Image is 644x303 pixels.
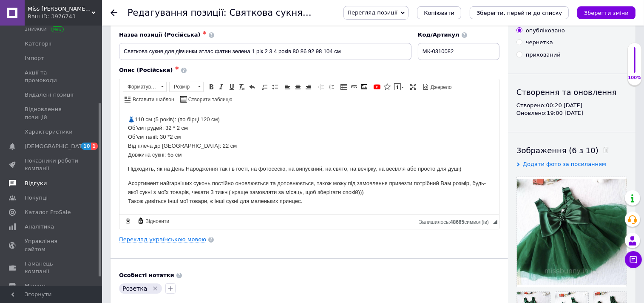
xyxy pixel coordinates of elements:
div: Зображення (6 з 10) [516,145,627,156]
button: Копіювати [417,6,461,19]
a: Створити таблицю [179,94,234,104]
span: Назва позиції (Російська) [119,31,201,38]
button: Чат з покупцем [625,251,642,268]
span: Гаманець компанії [25,260,79,275]
b: Особисті нотатки [119,272,174,278]
button: Зберегти, перейти до списку [470,6,569,19]
a: Переклад українською мовою [119,236,206,243]
a: По центру [293,82,303,91]
span: Управління сайтом [25,237,79,253]
a: Вставити повідомлення [393,82,405,91]
span: ✱ [175,66,179,71]
a: Розмір [169,82,204,92]
div: 100% [628,75,641,81]
a: Підкреслений (Ctrl+U) [227,82,236,91]
span: Потягніть для зміни розмірів [493,220,497,224]
span: Характеристики [25,128,73,136]
svg: Видалити мітку [152,285,159,292]
a: Зображення [360,82,369,91]
a: По лівому краю [283,82,292,91]
a: Вставити шаблон [123,94,176,104]
a: Джерело [421,82,453,91]
a: Максимізувати [409,82,418,91]
div: Оновлено: 19:00 [DATE] [516,109,627,117]
a: Видалити форматування [237,82,247,91]
a: Додати відео з YouTube [372,82,382,91]
span: [DEMOGRAPHIC_DATA] [25,143,88,150]
span: Показники роботи компанії [25,157,79,172]
i: Зберегти зміни [584,10,629,16]
span: Форматування [123,82,158,91]
div: Створення та оновлення [516,87,627,97]
span: Копіювати [424,10,454,16]
a: Вставити іконку [383,82,392,91]
span: Аналітика [25,223,54,231]
iframe: Редактор, 2601359D-5F7E-4599-BC8B-E1D5853F6033 [119,108,499,214]
div: опубліковано [526,27,565,34]
a: Форматування [123,82,167,92]
span: Покупці [25,194,48,202]
span: ✱ [203,30,207,36]
span: Акції та промокоди [25,69,79,84]
h1: Редагування позиції: Святкова сукня для дівчинки атлас фатин зелена 1 рік 2 3 4 років 80 86 92 98... [128,8,634,18]
span: Відновлення позицій [25,106,79,121]
a: Вставити/видалити маркований список [270,82,280,91]
div: прихований [526,51,561,59]
span: Джерело [429,84,452,91]
a: Збільшити відступ [326,82,336,91]
a: Відновити [136,216,170,226]
a: Жирний (Ctrl+B) [207,82,216,91]
span: 1 [91,143,98,150]
a: Курсив (Ctrl+I) [217,82,226,91]
span: Видалені позиції [25,91,74,99]
span: Відгуки [25,180,47,187]
span: Перегляд позиції [347,9,397,16]
a: Зробити резервну копію зараз [123,216,133,226]
a: Зменшити відступ [316,82,326,91]
span: Розмір [170,82,195,91]
input: Наприклад, H&M жіноча сукня зелена 38 розмір вечірня максі з блискітками [119,43,411,60]
a: По правому краю [304,82,313,91]
div: Ваш ID: 3976743 [28,13,102,20]
div: 100% Якість заповнення [627,43,642,86]
span: Код/Артикул [418,31,460,38]
span: Miss Bunny 🐰 Дитячий одяг, взуття та аксесуари [28,5,91,13]
a: Вставити/Редагувати посилання (Ctrl+L) [349,82,359,91]
span: Відновити [144,218,169,225]
span: Імпорт [25,54,44,62]
span: Маркет [25,282,46,290]
button: Зберегти зміни [577,6,635,19]
span: Каталог ProSale [25,209,71,216]
span: 48665 [450,219,464,225]
span: Розетка [122,285,147,292]
span: Опис (Російська) [119,67,173,73]
a: Вставити/видалити нумерований список [260,82,270,91]
span: 10 [81,143,91,150]
span: Створити таблицю [187,96,233,103]
a: Таблиця [339,82,349,91]
span: Додати фото за посиланням [523,161,606,167]
span: Категорії [25,40,51,48]
div: чернетка [526,39,553,46]
a: Повернути (Ctrl+Z) [247,82,257,91]
i: Зберегти, перейти до списку [477,10,562,16]
div: Створено: 00:20 [DATE] [516,102,627,109]
span: Вставити шаблон [131,96,174,103]
div: Повернутися назад [111,9,117,16]
div: Кiлькiсть символiв [419,217,493,225]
